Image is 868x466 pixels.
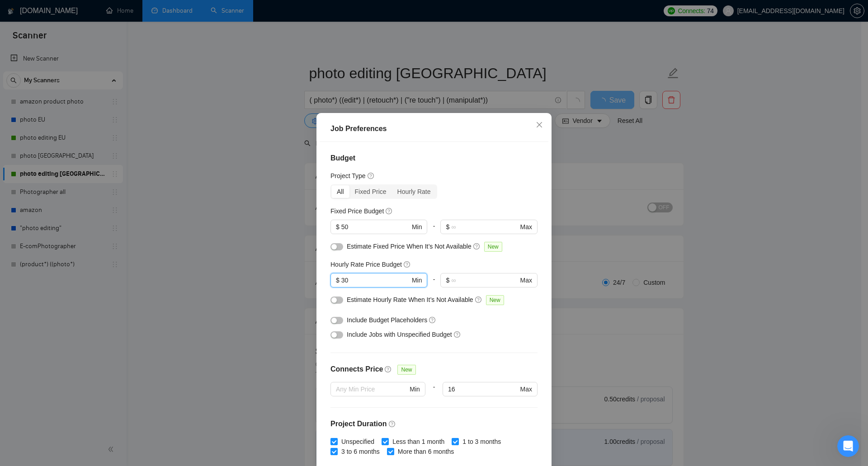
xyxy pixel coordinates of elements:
[412,275,422,285] span: Min
[394,447,458,457] span: More than 6 months
[336,384,408,394] input: Any Min Price
[837,435,859,457] iframe: Intercom live chat
[347,331,452,338] span: Include Jobs with Unspecified Budget
[484,242,502,252] span: New
[454,331,461,338] span: question-circle
[451,222,518,232] input: ∞
[473,243,481,250] span: question-circle
[486,295,504,305] span: New
[448,384,518,394] input: Any Max Price
[446,275,449,285] span: $
[347,243,472,250] span: Estimate Fixed Price When It’s Not Available
[330,171,366,181] h5: Project Type
[330,153,538,164] h4: Budget
[475,296,482,303] span: question-circle
[427,273,440,295] div: -
[330,259,402,269] h5: Hourly Rate Price Budget
[347,316,427,324] span: Include Budget Placeholders
[451,275,518,285] input: ∞
[536,121,543,128] span: close
[446,222,449,232] span: $
[330,364,383,375] h4: Connects Price
[392,185,436,198] div: Hourly Rate
[404,261,411,268] span: question-circle
[341,275,410,285] input: 0
[410,384,420,394] span: Min
[368,172,375,179] span: question-circle
[459,437,505,447] span: 1 to 3 months
[336,222,340,232] span: $
[412,222,422,232] span: Min
[427,220,440,241] div: -
[338,437,378,447] span: Unspecified
[385,366,392,373] span: question-circle
[397,365,415,375] span: New
[336,275,340,285] span: $
[331,185,349,198] div: All
[425,382,443,407] div: -
[389,420,396,428] span: question-circle
[349,185,392,198] div: Fixed Price
[338,447,383,457] span: 3 to 6 months
[520,275,532,285] span: Max
[389,437,448,447] span: Less than 1 month
[527,113,552,137] button: Close
[520,384,532,394] span: Max
[330,419,538,429] h4: Project Duration
[341,222,410,232] input: 0
[429,316,436,324] span: question-circle
[520,222,532,232] span: Max
[386,207,393,215] span: question-circle
[347,296,473,303] span: Estimate Hourly Rate When It’s Not Available
[330,123,538,134] div: Job Preferences
[330,206,384,216] h5: Fixed Price Budget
